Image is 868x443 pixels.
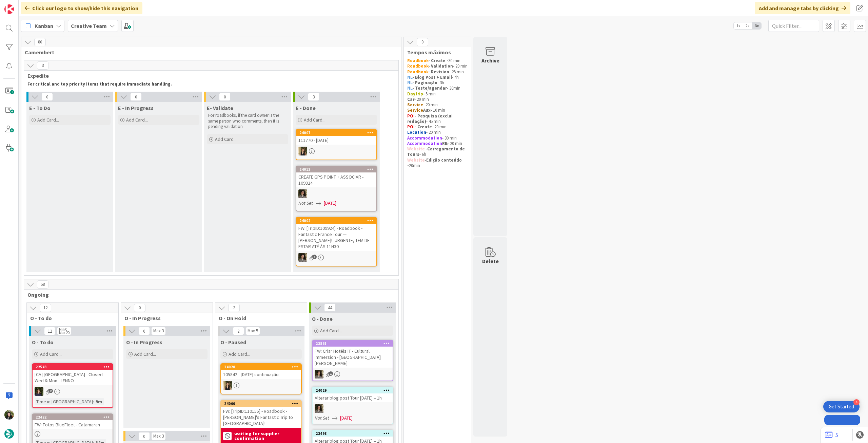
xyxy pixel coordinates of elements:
[315,404,323,413] img: MS
[313,370,393,379] div: MS
[752,22,761,29] span: 3x
[33,370,113,385] div: [CA] [GEOGRAPHIC_DATA] - Closed Wed & Mon - LENNO
[296,253,376,262] div: MS
[298,189,307,198] img: MS
[229,351,250,357] span: Add Card...
[27,81,172,87] strong: For critical and top priority items that require immediate handling.
[138,432,150,440] span: 0
[248,329,258,333] div: Max 5
[313,347,393,368] div: FW: Criar Hotéis IT - Cultural Immersion - [GEOGRAPHIC_DATA][PERSON_NAME]
[221,364,301,379] div: 24020105842 - [DATE] continuação
[223,381,232,390] img: SP
[153,435,164,438] div: Max 3
[126,117,148,123] span: Add Card...
[407,135,468,141] p: - 30 min
[40,304,51,312] span: 12
[312,255,317,259] span: 1
[134,351,156,357] span: Add Card...
[296,105,316,111] span: E - Done
[423,107,431,113] strong: Aux
[4,429,14,439] img: avatar
[407,49,462,56] span: Tempos máximos
[126,339,162,346] span: O - In Progress
[313,340,393,368] div: 23861FW: Criar Hotéis IT - Cultural Immersion - [GEOGRAPHIC_DATA][PERSON_NAME]
[755,2,850,14] div: Add and manage tabs by clicking
[299,218,376,223] div: 24002
[743,22,752,29] span: 2x
[412,74,452,80] strong: - Blog Post + Email
[130,93,142,101] span: 0
[33,364,113,385] div: 22543[CA] [GEOGRAPHIC_DATA] - Closed Wed & Mon - LENNO
[315,370,323,379] img: MS
[228,304,240,312] span: 2
[482,257,499,265] div: Delete
[233,327,244,335] span: 2
[407,130,468,135] p: - 20 min
[407,129,426,135] strong: Location
[4,4,14,14] img: Visit kanbanzone.com
[417,38,428,46] span: 0
[734,22,743,29] span: 1x
[299,167,376,172] div: 24013
[407,69,468,75] p: - 25 min
[44,327,56,335] span: 12
[221,381,301,390] div: SP
[823,401,860,412] div: Open Get Started checklist, remaining modules: 4
[313,430,393,437] div: 23498
[4,410,14,420] img: BC
[138,327,150,335] span: 0
[296,218,376,251] div: 24002FW: [TripID:109924] - Roadbook - Fantastic France Tour — [PERSON_NAME]! -URGENTE, TEM DE EST...
[407,146,466,157] strong: Carregamento de Tours
[37,117,59,123] span: Add Card...
[36,415,113,420] div: 22422
[298,200,313,206] i: Not Set
[407,146,425,152] strong: Website
[407,141,468,146] p: - 20 min
[312,315,333,322] span: O - Done
[407,146,468,158] p: - - 6h
[428,63,453,69] strong: - Validation
[219,315,298,321] span: O - On Hold
[41,93,53,101] span: 0
[313,387,393,393] div: 24029
[442,141,448,146] strong: RB
[93,398,94,405] span: :
[407,102,423,108] strong: Service
[224,401,301,406] div: 24000
[219,93,231,101] span: 0
[221,401,301,407] div: 24000
[340,414,353,422] span: [DATE]
[407,91,468,97] p: - 5 min
[37,280,48,289] span: 58
[208,113,287,129] p: For roadbooks, if the card owner is the same person who comments, then it is pending validation
[29,105,51,111] span: E - To Do
[35,398,93,405] div: Time in [GEOGRAPHIC_DATA]
[221,407,301,428] div: FW: [TripID:110155] - Roadbook - [PERSON_NAME]'s Fantastic Trip to [GEOGRAPHIC_DATA]!
[407,80,412,86] strong: NL
[407,157,425,163] strong: Website
[33,387,113,396] div: MC
[59,328,67,331] div: Min 0
[33,414,113,429] div: 22422FW: Fotos BlueFleet - Catamaran
[25,49,393,56] span: Camembert
[33,414,113,420] div: 22422
[412,85,447,91] strong: - Teste/agendar
[407,107,423,113] strong: Service
[407,75,468,80] p: - 4h
[299,130,376,135] div: 24007
[481,56,499,64] div: Archive
[298,253,307,262] img: MS
[296,166,376,172] div: 24013
[407,135,442,141] strong: Accommodation
[407,86,468,91] p: - 30min
[407,85,412,91] strong: NL
[407,158,468,169] p: - 20min
[296,130,376,145] div: 24007111770 - [DATE]
[296,189,376,198] div: MS
[30,315,110,321] span: O - To do
[407,58,468,63] p: 30 min
[407,58,428,63] strong: Roadbook
[316,431,393,436] div: 23498
[221,401,301,428] div: 24000FW: [TripID:110155] - Roadbook - [PERSON_NAME]'s Fantastic Trip to [GEOGRAPHIC_DATA]!
[313,393,393,402] div: Alterar blog post Tour [DATE] – 1h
